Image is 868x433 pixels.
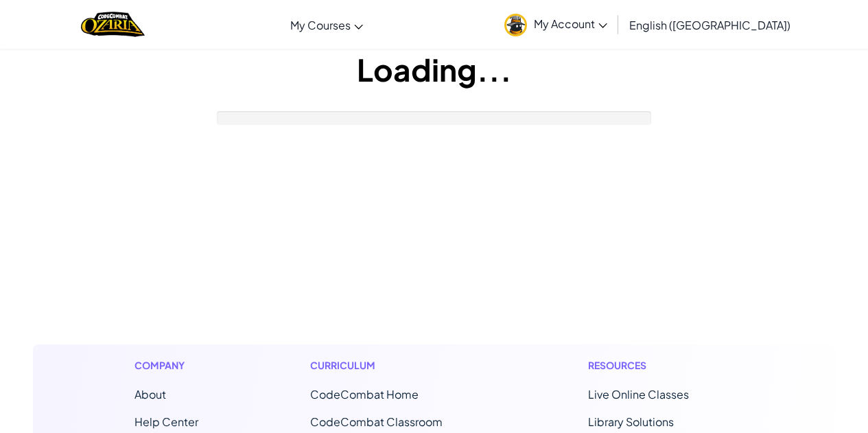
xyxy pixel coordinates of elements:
img: Home [81,10,145,38]
h1: Company [134,358,198,373]
a: Live Online Classes [588,387,689,401]
a: My Account [497,3,614,46]
h1: Curriculum [310,358,476,373]
a: Help Center [134,414,198,429]
a: Library Solutions [588,414,674,429]
a: Ozaria by CodeCombat logo [81,10,145,38]
span: My Courses [290,18,351,32]
a: English ([GEOGRAPHIC_DATA]) [622,6,797,43]
a: About [134,387,166,401]
span: English ([GEOGRAPHIC_DATA]) [629,18,790,32]
img: avatar [504,14,527,36]
span: CodeCombat Home [310,387,419,401]
h1: Resources [588,358,734,373]
a: My Courses [283,6,370,43]
a: CodeCombat Classroom [310,414,443,429]
span: My Account [534,16,607,31]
